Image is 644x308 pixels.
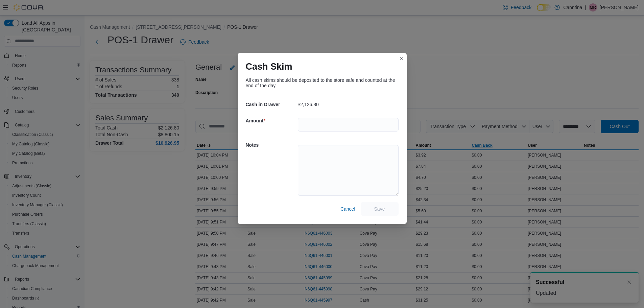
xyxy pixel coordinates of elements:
p: $2,126.80 [298,102,319,107]
button: Cancel [338,202,358,216]
h5: Cash in Drawer [246,98,296,111]
h5: Amount [246,114,296,127]
button: Closes this modal window [397,54,405,63]
h1: Cash Skim [246,61,292,72]
span: Cancel [340,206,355,212]
h5: Notes [246,138,296,152]
span: Save [374,206,385,212]
div: All cash skims should be deposited to the store safe and counted at the end of the day. [246,77,399,88]
button: Save [361,202,399,216]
